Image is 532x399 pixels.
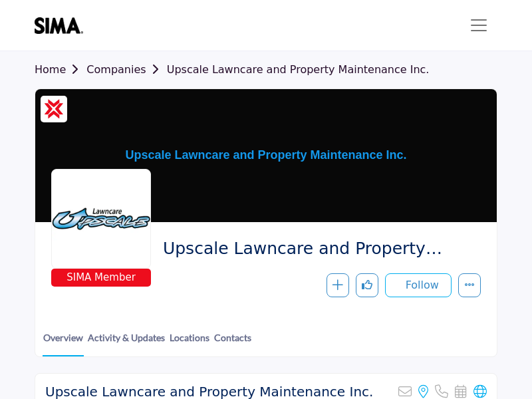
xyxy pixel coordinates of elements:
a: Home [35,63,86,76]
a: Locations [169,331,210,355]
button: More details [458,273,481,297]
button: Like [356,273,378,297]
img: site Logo [35,17,90,34]
button: Toggle navigation [460,12,497,39]
h1: Upscale Lawncare and Property Maintenance Inc. [125,89,406,222]
a: Upscale Lawncare and Property Maintenance Inc. [167,63,430,76]
a: Activity & Updates [87,331,166,355]
span: Upscale Lawncare and Property Maintenance Inc. [163,238,471,260]
button: Follow [385,273,452,297]
img: CSP Certified [44,99,64,119]
a: Contacts [213,331,252,355]
a: Companies [86,63,166,76]
span: SIMA Member [54,270,148,285]
a: Overview [43,331,84,356]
